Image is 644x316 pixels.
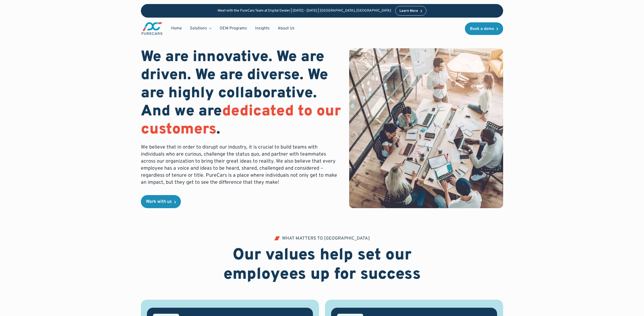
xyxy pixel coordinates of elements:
a: Book a demo [465,22,503,35]
a: About Us [274,24,299,33]
a: Home [167,24,186,33]
div: Book a demo [470,27,494,31]
img: purecars logo [141,22,163,35]
h2: Our values help set our employees up for success [193,246,451,285]
a: Insights [251,24,274,33]
a: OEM Programs [216,24,251,33]
a: Work with us [141,195,181,208]
div: Work with us [146,200,172,204]
div: WHAT MATTERS TO [GEOGRAPHIC_DATA] [282,236,370,241]
div: Solutions [190,26,207,31]
img: bird eye view of a team working together [349,48,503,208]
span: dedicated to our customers [141,102,341,139]
a: Learn More [395,6,426,16]
p: Meet with the PureCars Team at Digital Dealer | [DATE] - [DATE] | [GEOGRAPHIC_DATA], [GEOGRAPHIC_... [218,9,391,13]
a: main [141,22,163,35]
h1: We are innovative. We are driven. We are diverse. We are highly collaborative. And we are . [141,48,341,139]
p: We believe that in order to disrupt our industry, it is crucial to build teams with individuals w... [141,144,341,186]
div: Solutions [186,24,216,33]
div: Learn More [399,9,418,13]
